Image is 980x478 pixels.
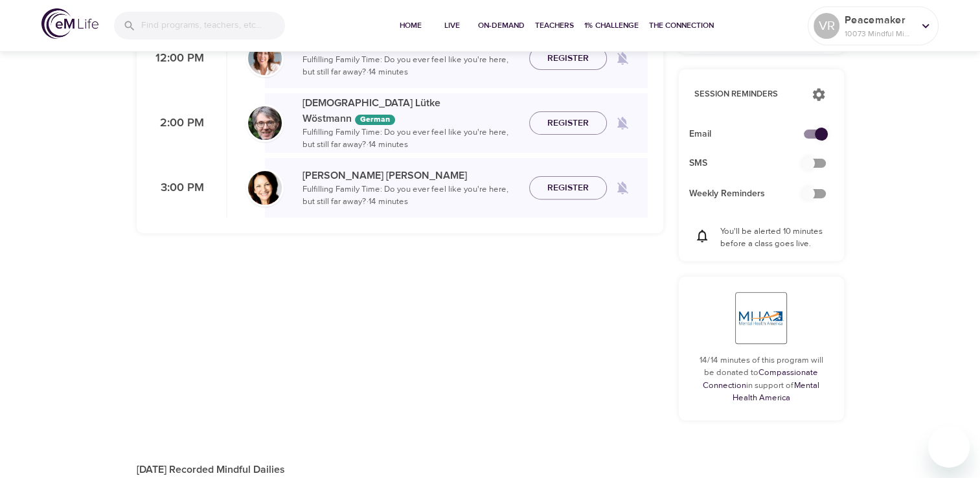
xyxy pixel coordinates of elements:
button: Register [529,111,607,135]
span: Remind me when a class goes live every Monday at 3:00 PM [607,172,638,203]
span: On-Demand [478,19,525,32]
a: Compassionate Connection [703,367,818,391]
p: 2:00 PM [152,115,204,132]
iframe: Button to launch messaging window [928,426,970,468]
span: The Connection [649,19,714,32]
p: 12:00 PM [152,50,204,67]
span: Email [689,128,813,141]
p: Fulfilling Family Time: Do you ever feel like you're here, but still far away? · 14 minutes [302,126,519,152]
span: 1% Challenge [584,19,639,32]
span: Remind me when a class goes live every Monday at 12:00 PM [607,43,638,74]
button: Register [529,176,607,200]
button: Register [529,47,607,71]
span: Remind me when a class goes live every Monday at 2:00 PM [607,108,638,139]
p: You'll be alerted 10 minutes before a class goes live. [720,225,828,251]
p: Fulfilling Family Time: Do you ever feel like you're here, but still far away? · 14 minutes [302,183,519,209]
span: Register [547,51,589,67]
img: logo [41,8,98,39]
img: Susan_Peacock-min.jpg [248,41,282,75]
p: 10073 Mindful Minutes [845,28,913,40]
p: Peacemaker [845,12,913,28]
p: [DEMOGRAPHIC_DATA] Lütke Wöstmann [302,95,519,126]
p: Fulfilling Family Time: Do you ever feel like you're here, but still far away? · 14 minutes [302,54,519,79]
span: SMS [689,157,813,170]
span: Home [395,19,426,32]
p: Session Reminders [694,88,799,101]
span: Register [547,115,589,131]
span: Weekly Reminders [689,187,813,201]
img: Christian%20L%C3%BCtke%20W%C3%B6stmann.png [248,106,282,140]
p: [DATE] Recorded Mindful Dailies [137,462,844,477]
img: Laurie_Weisman-min.jpg [248,171,282,205]
p: 3:00 PM [152,179,204,197]
input: Find programs, teachers, etc... [141,12,285,40]
span: Live [437,19,468,32]
p: [PERSON_NAME] [PERSON_NAME] [302,168,519,183]
div: The episodes in this programs will be in German [355,115,395,125]
span: Register [547,180,589,196]
span: Teachers [535,19,574,32]
div: VR [814,13,839,39]
p: 14/14 minutes of this program will be donated to in support of [694,354,828,405]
